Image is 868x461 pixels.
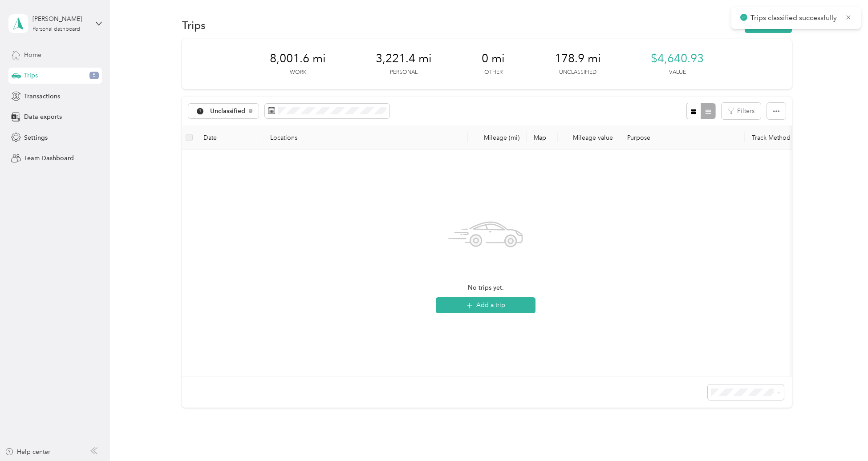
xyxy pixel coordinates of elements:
[32,27,80,32] div: Personal dashboard
[24,112,62,121] span: Data exports
[651,52,704,66] span: $4,640.93
[750,12,839,24] p: Trips classified successfully
[263,125,468,150] th: Locations
[669,69,686,77] p: Value
[270,52,326,66] span: 8,001.6 mi
[5,447,50,457] button: Help center
[376,52,432,66] span: 3,221.4 mi
[818,411,868,461] iframe: Everlance-gr Chat Button Frame
[89,72,99,80] span: 5
[559,69,596,77] p: Unclassified
[436,297,535,313] button: Add a trip
[558,125,620,150] th: Mileage value
[390,69,418,77] p: Personal
[484,69,503,77] p: Other
[196,125,263,150] th: Date
[182,20,206,30] h1: Trips
[468,283,504,293] span: No trips yet.
[555,52,601,66] span: 178.9 mi
[468,125,527,150] th: Mileage (mi)
[290,69,306,77] p: Work
[620,125,745,150] th: Purpose
[24,71,38,80] span: Trips
[482,52,505,66] span: 0 mi
[210,108,246,114] span: Unclassified
[24,133,48,142] span: Settings
[745,125,807,150] th: Track Method
[722,103,761,119] button: Filters
[527,125,558,150] th: Map
[32,14,88,24] div: [PERSON_NAME]
[24,92,60,101] span: Transactions
[24,50,41,60] span: Home
[24,154,74,163] span: Team Dashboard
